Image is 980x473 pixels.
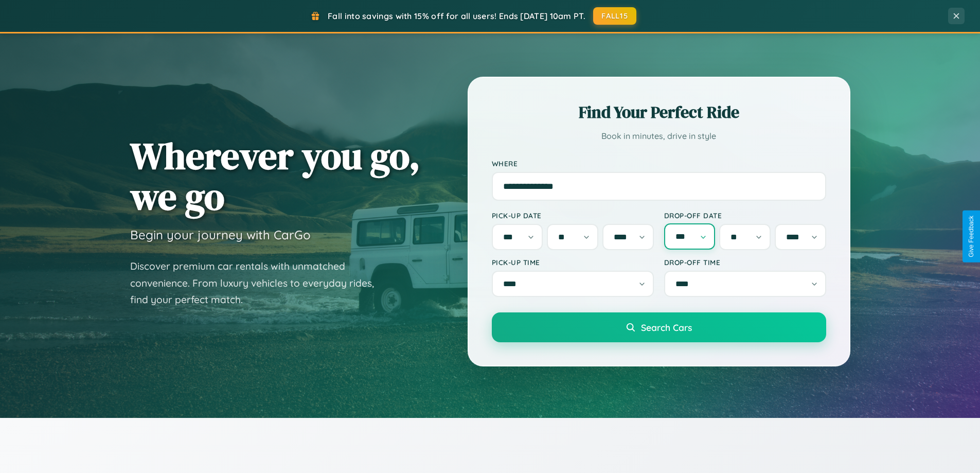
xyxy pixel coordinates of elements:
label: Where [492,159,826,168]
button: Search Cars [492,312,826,342]
label: Pick-up Time [492,258,654,267]
span: Fall into savings with 15% off for all users! Ends [DATE] 10am PT. [328,11,585,21]
button: FALL15 [593,7,636,25]
div: Give Feedback [968,216,975,257]
label: Drop-off Date [664,211,826,220]
span: Search Cars [641,322,692,333]
label: Pick-up Date [492,211,654,220]
p: Discover premium car rentals with unmatched convenience. From luxury vehicles to everyday rides, ... [130,258,387,308]
h1: Wherever you go, we go [130,135,420,217]
label: Drop-off Time [664,258,826,267]
p: Book in minutes, drive in style [492,129,826,144]
h2: Find Your Perfect Ride [492,101,826,124]
h3: Begin your journey with CarGo [130,227,311,242]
